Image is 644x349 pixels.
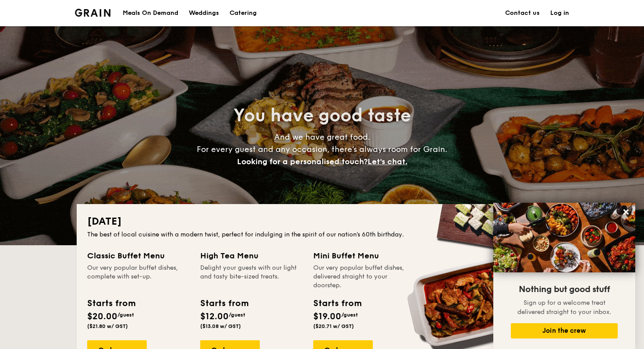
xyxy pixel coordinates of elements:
div: Delight your guests with our light and tasty bite-sized treats. [200,264,303,290]
span: Sign up for a welcome treat delivered straight to your inbox. [517,299,611,316]
span: ($21.80 w/ GST) [87,323,128,329]
button: Join the crew [511,323,618,338]
div: Starts from [87,297,135,310]
div: Classic Buffet Menu [87,250,190,262]
span: You have good taste [234,105,411,126]
div: Starts from [313,297,361,310]
span: $12.00 [200,311,229,322]
span: ($13.08 w/ GST) [200,323,241,329]
img: Grain [75,9,110,17]
span: /guest [341,312,358,318]
div: Our very popular buffet dishes, delivered straight to your doorstep. [313,264,416,290]
span: Looking for a personalised touch? [237,157,368,166]
span: $19.00 [313,311,341,322]
button: Close [619,205,633,219]
div: The best of local cuisine with a modern twist, perfect for indulging in the spirit of our nation’... [87,230,557,239]
span: Nothing but good stuff [519,284,610,295]
span: Let's chat. [368,157,407,166]
span: ($20.71 w/ GST) [313,323,354,329]
span: /guest [117,312,134,318]
h2: [DATE] [87,215,557,229]
span: $20.00 [87,311,117,322]
span: And we have great food. For every guest and any occasion, there’s always room for Grain. [197,132,447,166]
div: Starts from [200,297,248,310]
a: Logotype [75,9,110,17]
div: Our very popular buffet dishes, complete with set-up. [87,264,190,290]
div: Mini Buffet Menu [313,250,416,262]
img: DSC07876-Edit02-Large.jpeg [493,203,635,272]
div: High Tea Menu [200,250,303,262]
span: /guest [229,312,245,318]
